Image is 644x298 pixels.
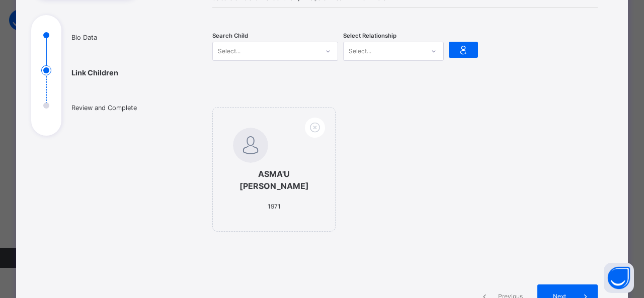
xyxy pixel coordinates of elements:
span: ASMA'U [PERSON_NAME] [233,168,315,192]
span: 1971 [268,203,281,210]
img: default.svg [233,128,268,163]
div: Select... [349,42,371,61]
span: Select Relationship [343,32,396,40]
span: Search Child [212,32,248,40]
div: Select... [218,42,240,61]
button: Open asap [604,263,634,293]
